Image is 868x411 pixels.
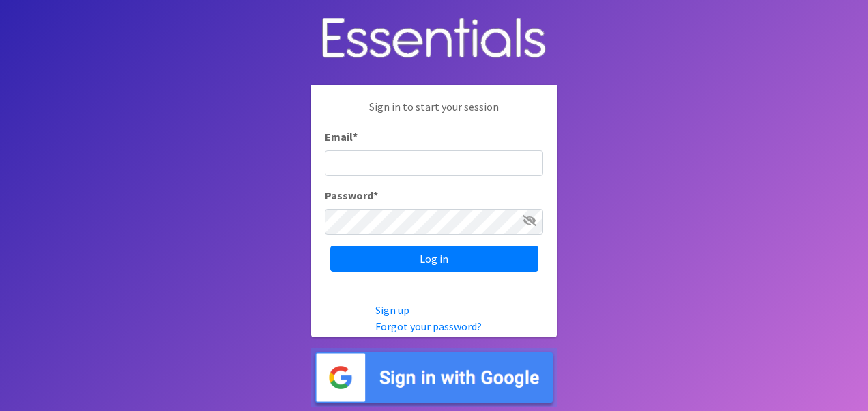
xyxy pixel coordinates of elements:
img: Sign in with Google [311,348,557,408]
label: Email [325,128,358,145]
a: Sign up [375,303,409,317]
abbr: required [353,130,358,143]
label: Password [325,187,378,203]
abbr: required [373,188,378,202]
a: Forgot your password? [375,320,482,333]
img: Human Essentials [311,4,557,74]
p: Sign in to start your session [325,98,543,128]
input: Log in [330,246,538,272]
